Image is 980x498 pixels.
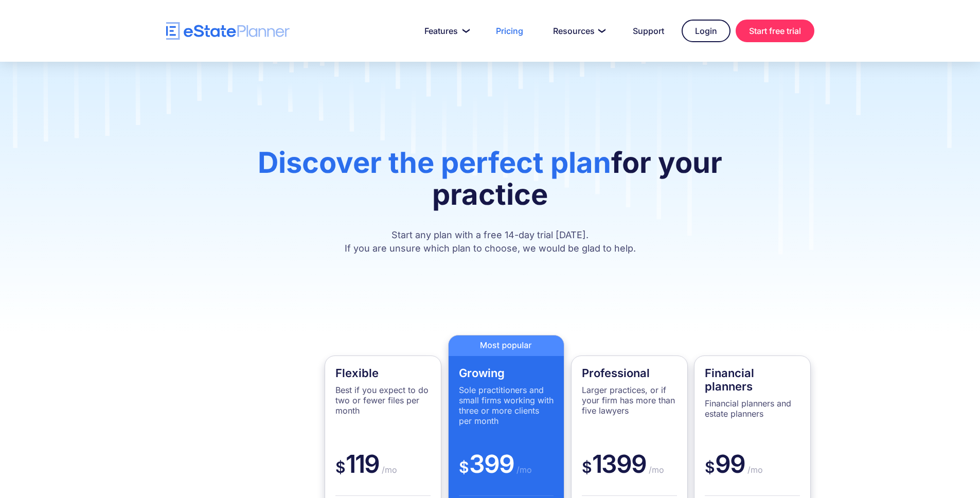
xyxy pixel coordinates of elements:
[459,449,554,496] div: 399
[211,147,769,221] h1: for your practice
[620,21,676,41] a: Support
[705,366,800,393] h4: Financial planners
[459,385,554,426] p: Sole practitioners and small firms working with three or more clients per month
[646,465,664,475] span: /mo
[736,20,814,42] a: Start free trial
[335,449,431,496] div: 119
[211,228,769,255] p: Start any plan with a free 14-day trial [DATE]. If you are unsure which plan to choose, we would ...
[484,21,536,41] a: Pricing
[459,458,469,476] span: $
[514,465,532,475] span: /mo
[682,20,730,42] a: Login
[379,465,397,475] span: /mo
[258,145,611,180] span: Discover the perfect plan
[582,458,592,476] span: $
[459,366,554,380] h4: Growing
[335,366,431,380] h4: Flexible
[412,21,478,41] a: Features
[705,398,800,419] p: Financial planners and estate planners
[166,22,290,40] a: home
[541,21,615,41] a: Resources
[582,449,677,496] div: 1399
[335,458,346,476] span: $
[705,449,800,496] div: 99
[582,385,677,416] p: Larger practices, or if your firm has more than five lawyers
[582,366,677,380] h4: Professional
[335,385,431,416] p: Best if you expect to do two or fewer files per month
[745,465,763,475] span: /mo
[705,458,715,476] span: $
